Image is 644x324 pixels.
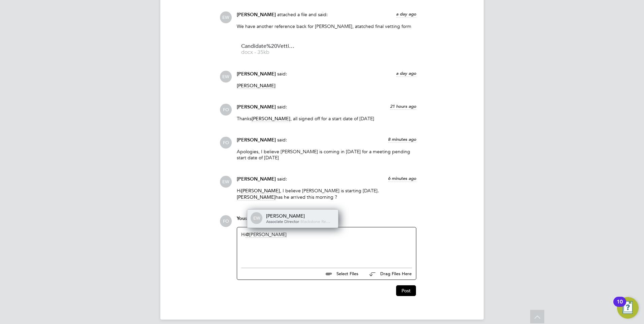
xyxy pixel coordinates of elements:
div: 10 [617,302,623,311]
span: EW [220,11,232,23]
button: Open Resource Center, 10 new notifications [617,297,639,319]
button: Post [396,285,416,296]
span: 6 minutes ago [388,175,416,181]
span: a day ago [396,70,416,76]
span: EW [251,213,262,224]
div: [PERSON_NAME] [266,213,333,219]
span: 8 minutes ago [388,136,416,142]
span: 21 hours ago [390,103,416,109]
span: [PERSON_NAME] [246,231,287,238]
span: EW [220,71,232,83]
span: [PERSON_NAME] [237,176,276,182]
p: We have another reference back for [PERSON_NAME], atatched final vetting form [237,23,416,29]
span: Associate Director [266,219,299,224]
span: - [299,219,300,224]
span: said: [277,137,287,143]
span: attached a file and said: [277,11,328,18]
button: Drag Files Here [364,267,412,281]
a: Candidate%20Vetting%20Form%20-%20New%20([PERSON_NAME]%20Westbrook)%20final docx - 35kb [241,44,295,55]
span: FO [220,104,232,116]
span: [PERSON_NAME] [237,12,276,18]
span: You [237,216,245,221]
p: Thanks , all signed off for a start date of [DATE] [237,116,416,122]
span: said: [277,71,287,77]
span: FO [220,215,232,227]
span: FO [220,137,232,149]
span: [PERSON_NAME] [237,104,276,110]
div: say: [237,215,416,227]
span: [PERSON_NAME] [237,137,276,143]
div: Hi [241,231,412,260]
span: a day ago [396,11,416,17]
span: [PERSON_NAME] [237,194,276,200]
span: [PERSON_NAME] [237,71,276,77]
span: [PERSON_NAME] [241,188,280,194]
p: Apologies, I believe [PERSON_NAME] is coming in [DATE] for a meeting pending start date of [DATE] [237,149,416,161]
span: [PERSON_NAME] [252,116,290,122]
span: said: [277,104,287,110]
span: Candidate%20Vetting%20Form%20-%20New%20([PERSON_NAME]%20Westbrook)%20final [241,44,295,49]
span: docx - 35kb [241,50,295,55]
span: EW [220,176,232,188]
span: Blackstone Re… [300,219,330,224]
span: [PERSON_NAME] [237,83,276,89]
span: said: [277,176,287,182]
p: Hi , I believe [PERSON_NAME] is starting [DATE]. has he arrived this morning ? [237,188,416,200]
